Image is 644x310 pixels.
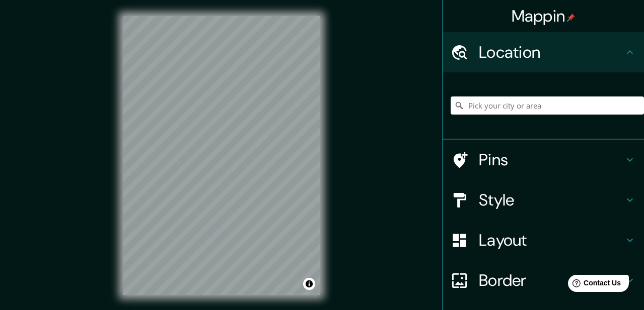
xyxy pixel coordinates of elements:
[451,96,644,115] input: Pick your city or area
[123,16,320,295] canvas: Map
[443,32,644,72] div: Location
[443,220,644,260] div: Layout
[567,14,575,22] img: pin-icon.png
[479,190,624,210] h4: Style
[443,140,644,180] div: Pins
[512,6,576,26] h4: Mappin
[479,150,624,170] h4: Pins
[303,278,315,290] button: Toggle attribution
[554,271,633,299] iframe: Help widget launcher
[479,270,624,290] h4: Border
[479,42,624,62] h4: Location
[443,260,644,300] div: Border
[443,180,644,220] div: Style
[479,230,624,250] h4: Layout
